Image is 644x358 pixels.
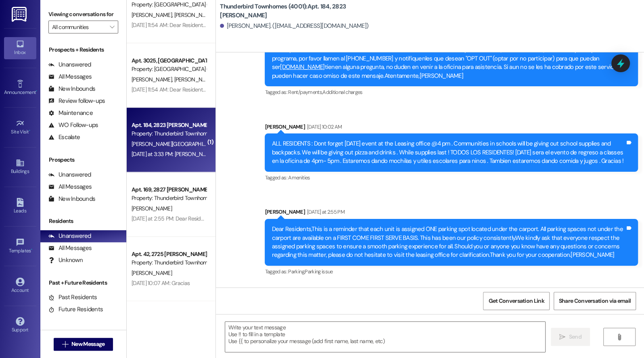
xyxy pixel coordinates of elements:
[132,185,206,194] div: Apt. 169, 2827 [PERSON_NAME]
[110,24,114,30] i: 
[132,121,206,129] div: Apt. 184, 2823 [PERSON_NAME]
[616,334,622,340] i: 
[305,208,345,216] div: [DATE] at 2:55 PM
[132,65,206,73] div: Property: [GEOGRAPHIC_DATA] (4027)
[40,46,126,54] div: Prospects + Residents
[71,340,105,348] span: New Message
[132,269,172,277] span: [PERSON_NAME]
[12,7,28,22] img: ResiDesk Logo
[48,293,97,302] div: Past Residents
[62,341,68,348] i: 
[265,208,638,219] div: [PERSON_NAME]
[40,279,126,287] div: Past + Future Residents
[132,0,206,9] div: Property: [GEOGRAPHIC_DATA] (4027)
[220,22,368,30] div: [PERSON_NAME]. ([EMAIL_ADDRESS][DOMAIN_NAME])
[48,109,93,117] div: Maintenance
[48,133,80,142] div: Escalate
[132,194,206,202] div: Property: Thunderbird Townhomes (4001)
[280,63,324,71] a: [DOMAIN_NAME]
[174,76,215,83] span: [PERSON_NAME]
[48,97,105,105] div: Review follow-ups
[4,117,36,138] a: Site Visit •
[4,156,36,178] a: Buildings
[54,338,113,351] button: New Message
[132,11,174,19] span: [PERSON_NAME]
[132,250,206,258] div: Apt. 42, 2725 [PERSON_NAME] F
[220,2,381,20] b: Thunderbird Townhomes (4001): Apt. 184, 2823 [PERSON_NAME]
[48,73,92,81] div: All Messages
[40,156,126,164] div: Prospects
[48,256,83,264] div: Unknown
[288,268,305,275] span: Parking ,
[48,121,98,129] div: WO Follow-ups
[132,150,224,158] div: [DATE] at 3:33 PM: [PERSON_NAME]! 😊
[559,297,631,305] span: Share Conversation via email
[36,88,37,94] span: •
[559,334,565,340] i: 
[174,11,217,19] span: [PERSON_NAME]
[4,37,36,59] a: Inbox
[31,247,32,252] span: •
[40,217,126,225] div: Residents
[265,86,638,98] div: Tagged as:
[48,232,91,240] div: Unanswered
[132,258,206,267] div: Property: Thunderbird Townhomes (4001)
[48,8,118,21] label: Viewing conversations for
[4,235,36,257] a: Templates •
[4,196,36,217] a: Leads
[272,139,625,165] div: ALL RESIDENTS : Dont forget [DATE] event at the Leasing office @4 pm . Communities in schools wil...
[554,292,636,310] button: Share Conversation via email
[483,292,549,310] button: Get Conversation Link
[48,183,92,191] div: All Messages
[48,60,91,69] div: Unanswered
[265,172,638,183] div: Tagged as:
[48,171,91,179] div: Unanswered
[132,76,174,83] span: [PERSON_NAME]
[265,266,638,277] div: Tagged as:
[132,205,172,212] span: [PERSON_NAME]
[305,123,342,131] div: [DATE] 10:02 AM
[322,89,362,96] span: Additional charges
[132,56,206,65] div: Apt. 3025, [GEOGRAPHIC_DATA][PERSON_NAME]
[132,129,206,138] div: Property: Thunderbird Townhomes (4001)
[272,225,625,260] div: Dear Residents,This is a reminder that each unit is assigned ONE parking spot located under the c...
[29,128,30,133] span: •
[48,305,103,314] div: Future Residents
[48,244,92,252] div: All Messages
[551,328,590,346] button: Send
[288,174,310,181] span: Amenities
[265,123,638,134] div: [PERSON_NAME]
[48,195,95,203] div: New Inbounds
[569,333,581,341] span: Send
[4,314,36,336] a: Support
[288,89,322,96] span: Rent/payments ,
[48,85,95,93] div: New Inbounds
[488,297,544,305] span: Get Conversation Link
[305,268,333,275] span: Parking issue
[52,21,105,33] input: All communities
[132,140,223,148] span: [PERSON_NAME][GEOGRAPHIC_DATA]
[4,275,36,297] a: Account
[132,279,190,287] div: [DATE] 10:07 AM: Gracias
